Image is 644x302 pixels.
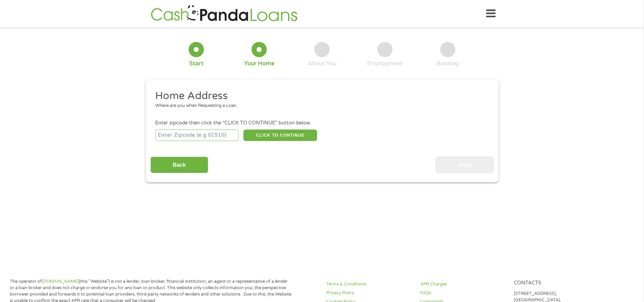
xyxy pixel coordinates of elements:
[308,60,336,67] div: About You
[42,279,79,284] a: [DOMAIN_NAME]
[367,60,402,67] div: Employment
[155,102,484,109] div: Where are you when Requesting a Loan.
[150,157,208,173] input: Back
[189,60,204,67] div: Start
[420,281,506,287] a: APR Charges
[436,60,459,67] div: Banking
[436,157,494,173] input: Next
[244,60,275,67] div: Your Home
[514,280,600,286] h4: Contacts
[420,290,506,296] a: FAQs
[326,281,412,287] a: Terms & Conditions
[155,119,488,127] div: Enter zipcode then click the "CLICK TO CONTINUE" button below.
[155,130,239,141] input: Enter Zipcode (e.g 01510)
[326,290,412,296] a: Privacy Policy
[149,4,300,23] img: GetLoanNow Logo
[243,130,317,141] button: CLICK TO CONTINUE
[155,89,484,103] h2: Home Address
